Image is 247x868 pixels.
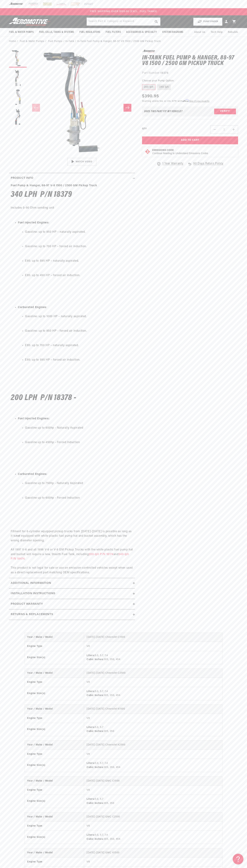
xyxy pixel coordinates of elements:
img: Aeromotive [8,18,52,26]
media-gallery: Gallery Viewer [9,50,135,166]
strong: Cubic Inches: [87,730,104,733]
strong: Liters: [87,798,95,800]
li: E85: up to 700 HP – naturally aspirated. [25,343,133,348]
td: 5.0, 5.7, 7.4 305, 350, 454 [84,759,222,772]
strong: Carbureted Engines: [18,473,47,476]
td: 5.0, 5.7, 7.4 305, 350, 454 [84,831,222,844]
a: See if you qualify - Learn more about Affirm Financing (opens in modal) [189,100,210,102]
button: Slide right [123,104,131,112]
strong: Cubic Inches: [87,658,104,661]
span: Fuel Regulators [79,30,100,34]
strong: 18378 [160,72,168,74]
summary: Accessories & Specialty [123,28,160,36]
strong: not [16,535,20,537]
td: V8 [84,678,222,687]
th: Year / Make / Model [25,633,84,642]
a: Fuel Pumps [48,39,62,43]
span: Rebuilds [228,30,238,34]
strong: Fuel Injected Engines [18,221,49,224]
strong: Liters: [87,762,95,765]
span: Tech Help [211,30,223,34]
span: FREE SHIPPING OVER $109.00 (EXCL. FUEL TANKS) [90,10,157,13]
strong: Liters: [87,834,95,836]
h2: Additional information [11,581,51,586]
summary: Returns & replacements [9,609,135,620]
th: Year / Make / Model [25,705,84,714]
span: Fuel Filters [106,30,121,34]
span: $36 [155,100,159,102]
summary: Rebuilds [225,28,241,37]
th: Engine Type [25,785,84,795]
strong: Liters: [87,654,95,657]
li: Gasoline up to 600hp - Forced Induction [25,496,133,500]
strong: Emissions Code [152,149,174,152]
div: Does This part fit My vehicle? [144,110,183,113]
nav: breadcrumbs [9,39,238,43]
summary: Fuel Regulators [77,28,103,36]
td: V8 [84,822,222,831]
th: Engine Size(s) [25,687,84,700]
summary: System Diagrams [160,28,186,36]
input: Search by Part Number, Category or Keyword [87,18,160,26]
legend: Choose your Pump Option: [142,79,175,83]
td: [DATE]-[DATE] GMC C1500 [84,777,222,786]
li: Gasoline: up to 850 HP – forced air induction. [25,329,133,333]
span: Accessories & Specialty [126,30,157,34]
td: [DATE]-[DATE] GMC C2500 [84,812,222,822]
strong: Cubic Inches: [87,766,104,769]
th: Year / Make / Model [25,848,84,857]
h2: Returns & replacements [11,612,53,617]
li: Gasoline up to 450hp - Forced Induction [25,440,133,445]
p: Continue Reading to Understand Emissions Codes [152,152,208,155]
span: $390.95 [142,93,159,99]
th: Engine Type [25,714,84,723]
li: E85: up to 490 HP – forced air induction. [25,273,133,278]
a: 200-lph P/N 18174 [89,553,113,556]
th: Engine Size(s) [25,831,84,844]
th: Engine Size(s) [25,795,84,808]
li: Gasoline up to 750hp - Naturally Aspirated [25,481,133,486]
th: Engine Size(s) [25,651,84,664]
th: Engine Type [25,822,84,831]
strong: Fuel Pump & Hanger, 88-97 V-8 1500 / 2500 GM Pickup Truck [11,184,97,187]
h2: Product Info [11,176,33,181]
td: V8 [84,785,222,795]
td: [DATE]-[DATE] Chevrolet K2500 [84,740,222,750]
li: E85: up to 595 HP – forced air induction. [25,358,133,362]
summary: Tech Help [208,28,225,37]
h2: Installation Instructions [11,591,55,596]
th: Engine Type [25,642,84,651]
strong: Carbureted Engines [18,306,46,309]
li: In-Tank Fuel Pump & Hanger, 88-97 V8 1500 / 2500 GM Pickup Truck [77,39,161,43]
a: 1 Year Warranty [157,161,183,166]
td: 5.0, 5.7 305, 350 [84,795,222,808]
span: 1 Year Warranty [162,161,183,166]
summary: Product Info [9,173,135,183]
p: Includes 0-90 Ohm sending unit [11,201,133,210]
button: Load image 1 in gallery view [9,50,27,68]
li: : [18,221,133,292]
li: Gasoline: up to 850 HP – naturally aspirated. [25,230,133,235]
p: Fitment for 6-cylinder equipped pickup trucks from [DATE]-[DATE] is possible as long as it is equ... [11,520,133,575]
button: Load image 2 in gallery view [9,69,27,87]
div: Part Number: [142,71,238,76]
th: Year / Make / Model [25,669,84,678]
li: E85: up to 595 HP – naturally aspirated. [25,259,133,263]
th: Engine Size(s) [25,759,84,772]
button: PUMP FINDER [193,18,222,26]
label: 340 lph [157,84,171,90]
td: [DATE]-[DATE] Chevrolet C1500 [84,633,222,642]
span: Fuel Cells, Tanks & Systems [39,30,74,34]
li: : [18,305,133,377]
summary: Installation Instructions [9,588,135,599]
strong: Liters: [87,690,95,693]
li: Gasoline: up to 700 HP – forced air induction. [25,244,133,249]
th: Engine Size(s) [25,723,84,736]
a: Fuel & Water Pumps [20,39,44,43]
span: System Diagrams [162,30,183,34]
li: Gasoline: up to 1000 HP – naturally aspirated. [25,314,133,319]
li: In-Tank [65,39,77,43]
a: Home [9,39,16,43]
button: Emissions CodeContinue Reading to Understand Emissions Codes [152,149,208,155]
li: Gasoline up to 600hp - Naturally Aspirated [25,426,133,430]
